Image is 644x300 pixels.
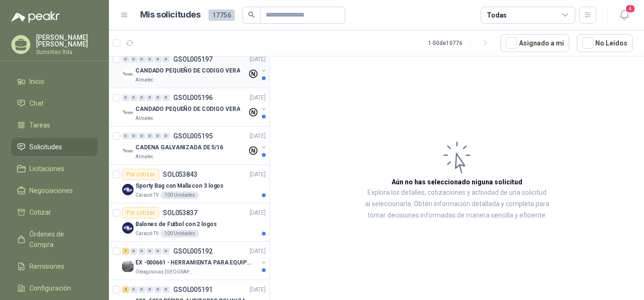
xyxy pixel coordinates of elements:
[135,258,253,267] p: EX -000661 - HERRAMIENTA PARA EQUIPO MECANICO PLAN
[135,105,240,114] p: CANDADO PEQUEÑO DE CODIGO VERA
[11,225,98,254] a: Órdenes de Compra
[122,248,129,255] div: 1
[130,133,137,139] div: 0
[173,133,213,139] p: GSOL005195
[29,185,73,196] span: Negociaciones
[29,76,45,87] span: Inicio
[122,222,134,234] img: Company Logo
[135,230,159,237] p: Caracol TV
[135,182,224,191] p: Sporty Bag con Malla con 3 logos
[146,133,153,139] div: 0
[250,55,266,64] p: [DATE]
[250,285,266,294] p: [DATE]
[163,209,197,216] p: SOL053837
[248,11,255,18] span: search
[130,94,137,101] div: 0
[11,73,98,91] a: Inicio
[109,203,269,242] a: Por cotizarSOL053837[DATE] Company LogoBalones de Futbol con 2 logosCaracol TV100 Unidades
[577,34,633,52] button: No Leídos
[173,286,213,293] p: GSOL005191
[130,56,137,63] div: 0
[428,36,493,51] div: 1 - 50 de 10776
[36,34,98,47] p: [PERSON_NAME] [PERSON_NAME]
[250,170,266,179] p: [DATE]
[154,94,161,101] div: 0
[29,229,89,250] span: Órdenes de Compra
[162,94,170,101] div: 0
[11,94,98,112] a: Chat
[135,191,159,199] p: Caracol TV
[138,94,145,101] div: 0
[122,261,134,272] img: Company Logo
[501,34,569,52] button: Asignado a mi
[161,191,199,199] div: 100 Unidades
[122,169,159,180] div: Por cotizar
[109,165,269,203] a: Por cotizarSOL053843[DATE] Company LogoSporty Bag con Malla con 3 logosCaracol TV100 Unidades
[146,286,153,293] div: 0
[616,7,633,24] button: 4
[173,56,213,63] p: GSOL005197
[135,153,153,161] p: Almatec
[130,286,137,293] div: 0
[29,207,51,218] span: Cotizar
[135,115,153,122] p: Almatec
[146,56,153,63] div: 0
[122,133,129,139] div: 0
[162,286,170,293] div: 0
[29,142,62,152] span: Solicitudes
[135,268,195,276] p: Oleaginosas [GEOGRAPHIC_DATA][PERSON_NAME]
[122,184,134,195] img: Company Logo
[122,56,129,63] div: 0
[11,203,98,221] a: Cotizar
[250,209,266,218] p: [DATE]
[250,93,266,102] p: [DATE]
[122,207,159,218] div: Por cotizar
[122,286,129,293] div: 2
[392,177,522,187] h3: Aún no has seleccionado niguna solicitud
[154,248,161,255] div: 0
[29,98,44,109] span: Chat
[250,247,266,256] p: [DATE]
[11,138,98,156] a: Solicitudes
[29,283,71,293] span: Configuración
[162,248,170,255] div: 0
[146,248,153,255] div: 0
[135,76,153,84] p: Almatec
[365,187,549,221] p: Explora los detalles, cotizaciones y actividad de una solicitud al seleccionarla. Obtén informaci...
[11,257,98,275] a: Remisiones
[162,56,170,63] div: 0
[154,286,161,293] div: 0
[122,54,268,84] a: 0 0 0 0 0 0 GSOL005197[DATE] Company LogoCANDADO PEQUEÑO DE CODIGO VERAAlmatec
[11,279,98,297] a: Configuración
[36,49,98,55] p: Sumintec ltda
[138,248,145,255] div: 0
[122,145,134,157] img: Company Logo
[11,116,98,134] a: Tareas
[135,143,223,152] p: CADENA GALVANIZADA DE 5/16
[11,160,98,178] a: Licitaciones
[122,69,134,80] img: Company Logo
[122,130,268,161] a: 0 0 0 0 0 0 GSOL005195[DATE] Company LogoCADENA GALVANIZADA DE 5/16Almatec
[161,230,199,237] div: 100 Unidades
[130,248,137,255] div: 0
[138,286,145,293] div: 0
[122,92,268,122] a: 0 0 0 0 0 0 GSOL005196[DATE] Company LogoCANDADO PEQUEÑO DE CODIGO VERAAlmatec
[208,9,235,21] span: 17756
[146,94,153,101] div: 0
[122,245,268,276] a: 1 0 0 0 0 0 GSOL005192[DATE] Company LogoEX -000661 - HERRAMIENTA PARA EQUIPO MECANICO PLANOleagi...
[154,56,161,63] div: 0
[487,10,507,20] div: Todas
[163,171,197,178] p: SOL053843
[250,132,266,141] p: [DATE]
[122,94,129,101] div: 0
[135,220,217,229] p: Balones de Futbol con 2 logos
[11,182,98,200] a: Negociaciones
[173,248,213,255] p: GSOL005192
[29,120,50,130] span: Tareas
[154,133,161,139] div: 0
[29,164,64,174] span: Licitaciones
[122,107,134,118] img: Company Logo
[11,11,60,23] img: Logo peakr
[135,66,240,75] p: CANDADO PEQUEÑO DE CODIGO VERA
[138,133,145,139] div: 0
